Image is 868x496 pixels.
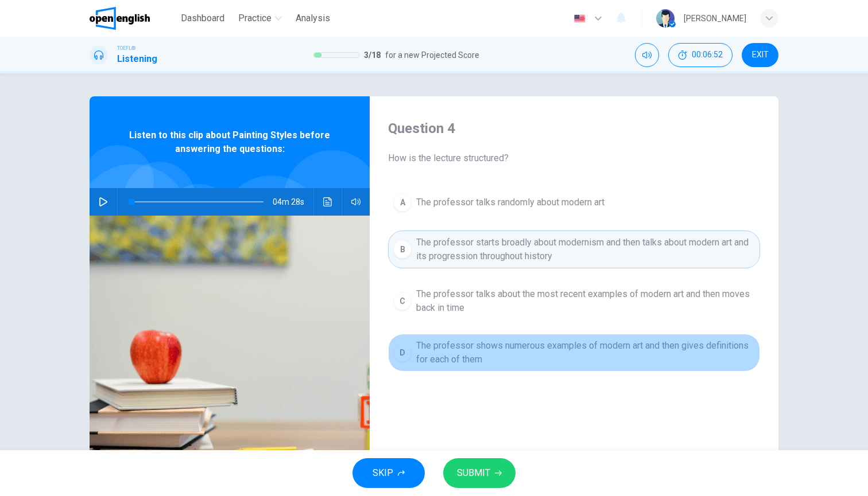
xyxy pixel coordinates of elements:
[388,231,760,268] button: BThe professor starts broadly about modernism and then talks about modern art and its progression...
[388,282,760,320] button: CThe professor talks about the most recent examples of modern art and then moves back in time
[296,11,330,25] span: Analysis
[364,48,381,62] span: 3 / 18
[393,343,412,362] div: D
[635,43,659,67] div: Mute
[373,465,393,481] span: SKIP
[416,287,755,315] span: The professor talks about the most recent examples of modern art and then moves back in time
[668,43,733,67] button: 00:06:52
[291,8,335,29] button: Analysis
[752,50,769,60] span: EXIT
[273,188,313,216] span: 04m 28s
[117,52,157,66] h1: Listening
[127,128,332,156] span: Listen to this clip about Painting Styles before answering the questions:
[668,43,733,67] div: Hide
[742,43,778,67] button: EXIT
[443,458,516,488] button: SUBMIT
[656,9,675,28] img: Profile picture
[234,8,286,29] button: Practice
[393,240,412,259] div: B
[416,339,755,366] span: The professor shows numerous examples of modern art and then gives definitions for each of them
[90,7,150,30] img: OpenEnglish logo
[572,14,587,23] img: en
[176,8,229,29] button: Dashboard
[90,216,370,495] img: Listen to this clip about Painting Styles before answering the questions:
[692,50,723,60] span: 00:06:52
[90,7,176,30] a: OpenEnglish logo
[416,196,604,209] span: The professor talks randomly about modern art
[181,11,224,25] span: Dashboard
[385,48,479,62] span: for a new Projected Score
[388,188,760,217] button: AThe professor talks randomly about modern art
[388,151,760,165] span: How is the lecture structured?
[684,11,746,25] div: [PERSON_NAME]
[388,119,760,138] h4: Question 4
[238,11,272,25] span: Practice
[319,188,337,216] button: Click to see the audio transcription
[388,334,760,372] button: DThe professor shows numerous examples of modern art and then gives definitions for each of them
[393,292,412,310] div: C
[117,44,135,52] span: TOEFL®
[393,193,412,212] div: A
[352,458,425,488] button: SKIP
[457,465,490,481] span: SUBMIT
[416,236,755,263] span: The professor starts broadly about modernism and then talks about modern art and its progression ...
